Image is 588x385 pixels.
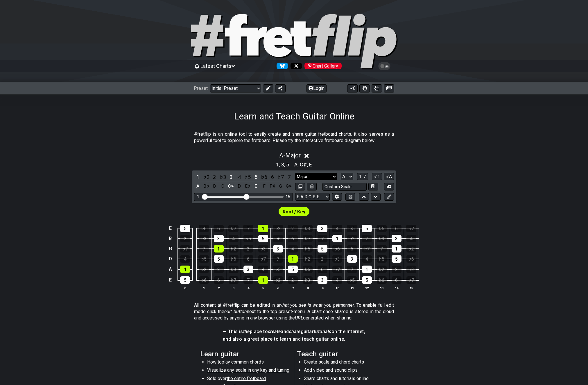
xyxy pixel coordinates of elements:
th: 3 [226,285,241,291]
section: Scale pitch classes [292,159,315,169]
div: 1 [362,266,372,273]
div: toggle pitch class [260,182,268,190]
div: ♭2 [377,266,387,273]
div: toggle scale degree [269,173,276,181]
td: G [167,244,174,254]
div: toggle pitch class [211,182,218,190]
th: 1 [196,285,211,291]
div: ♭6 [332,245,342,253]
div: 6 [391,225,401,232]
button: Print [372,84,382,92]
div: toggle scale degree [227,173,235,181]
div: 7 [318,235,327,242]
div: 2 [214,266,224,273]
div: toggle scale degree [211,173,218,181]
span: Latest Charts [200,63,232,69]
button: 1..7 [357,173,368,181]
th: 5 [256,285,270,291]
select: Tonic/Root [341,173,353,181]
button: First click edit preset to enable marker editing [384,193,394,201]
td: E [167,223,174,233]
div: toggle scale degree [202,173,210,181]
div: toggle scale degree [219,173,227,181]
h2: Teach guitar [297,351,388,357]
div: ♭6 [229,255,239,263]
div: 5 [214,255,224,263]
div: toggle pitch class [236,182,243,190]
div: 1 [214,245,224,253]
div: toggle scale degree [260,173,268,181]
div: ♭5 [273,266,283,273]
div: ♭3 [229,266,239,273]
li: Share charts and tutorials online [304,375,387,384]
div: ♭5 [347,225,357,232]
div: 3 [214,235,224,242]
th: 9 [315,285,330,291]
div: 4 [288,245,298,253]
div: 7 [199,245,209,253]
div: toggle pitch class [219,182,227,190]
div: 2 [392,266,401,273]
div: toggle pitch class [252,182,260,190]
div: 3 [318,276,327,284]
div: 1 [180,266,190,273]
div: 6 [347,245,357,253]
div: 15 [286,195,290,199]
li: Create scale and chord charts [304,359,387,367]
div: 6 [392,276,401,284]
h1: Learn and Teach Guitar Online [234,111,354,122]
span: 1 [276,161,279,168]
div: toggle pitch class [269,182,276,190]
th: 15 [404,285,419,291]
div: 5 [362,276,372,284]
button: Copy [295,183,305,190]
div: 2 [362,235,372,242]
div: ♭5 [377,255,387,263]
div: 7 [347,266,357,273]
button: Create Image [384,183,394,190]
p: All content at #fretflip can be edited in a manner. To enable full edit mode click the next to th... [194,302,394,322]
button: Edit Preset [263,84,273,92]
div: ♭6 [199,276,209,284]
td: B [167,233,174,244]
div: 5 [180,276,190,284]
div: 7 [243,276,253,284]
div: 4 [332,276,342,284]
div: toggle pitch class [202,182,210,190]
div: toggle scale degree [252,173,260,181]
span: Visualize any scale in any key and tuning [207,367,289,373]
div: ♭6 [303,266,313,273]
div: 2 [180,235,190,242]
div: 2 [288,225,298,232]
a: Follow #fretflip at Bluesky [274,63,288,69]
div: 4 [229,235,239,242]
h4: and also a great place to learn and teach guitar online. [223,336,365,342]
div: 3 [317,225,327,232]
th: 13 [374,285,389,291]
div: ♭7 [406,276,416,284]
div: 1 [258,225,268,232]
div: ♭2 [199,266,209,273]
div: 5 [318,245,327,253]
div: ♭2 [273,225,283,232]
li: Solo over [207,375,290,384]
a: Follow #fretflip at X [288,63,302,69]
div: toggle pitch class [285,182,293,190]
div: 5 [392,255,401,263]
div: 4 [332,225,342,232]
div: ♭6 [377,225,387,232]
td: E [167,275,174,286]
th: 2 [211,285,226,291]
div: ♭7 [332,266,342,273]
div: Chart Gallery [304,63,342,69]
em: tutorials [314,329,331,334]
div: 1 [288,255,298,263]
div: ♭7 [258,255,268,263]
button: Move down [371,193,381,201]
em: URL [295,315,303,321]
div: toggle pitch class [227,182,235,190]
span: 1..7 [359,174,366,179]
div: ♭3 [258,245,268,253]
em: share [289,329,301,334]
div: ♭7 [303,235,313,242]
